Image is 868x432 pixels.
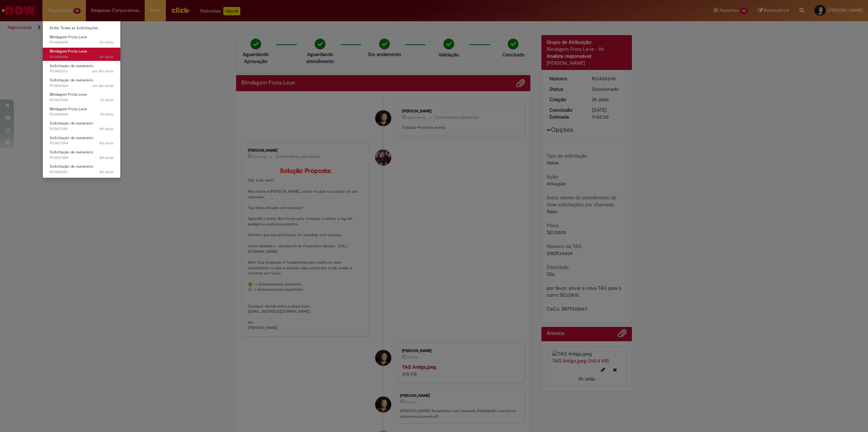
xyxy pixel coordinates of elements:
[50,78,94,83] span: Solicitação de numerário
[50,49,87,54] span: Blindagem Frota Leve
[99,54,113,59] span: 2h atrás
[50,63,94,69] span: Solicitação de numerário
[50,164,94,169] span: Solicitação de numerário
[43,48,120,61] a: Aberto R13458684 : Blindagem Frota Leve
[92,83,113,88] span: um dia atrás
[43,91,120,104] a: Aberto R13439309 : Blindagem Frota Leve
[50,106,87,112] span: Blindagem Frota Leve
[43,149,120,161] a: Aberto R13437009 : Solicitação de numerário
[43,33,120,46] a: Aberto R13458698 : Blindagem Frota Leve
[100,112,113,117] time: 22/08/2025 08:38:59
[43,77,120,89] a: Aberto R13452064 : Solicitação de numerário
[50,40,113,45] span: R13458698
[99,155,113,160] span: 8d atrás
[50,69,113,74] span: R13452313
[43,163,120,176] a: Aberto R13436987 : Solicitação de numerário
[50,135,94,141] span: Solicitação de numerário
[100,97,113,103] span: 7d atrás
[43,120,120,133] a: Aberto R13437128 : Solicitação de numerário
[50,141,113,146] span: R13437094
[99,54,113,59] time: 28/08/2025 15:27:47
[43,62,120,75] a: Aberto R13452313 : Solicitação de numerário
[92,69,113,74] span: um dia atrás
[50,92,87,97] span: Blindagem Frota Leve
[43,105,120,118] a: Aberto R13438444 : Blindagem Frota Leve
[99,155,113,160] time: 21/08/2025 15:28:20
[100,97,113,103] time: 22/08/2025 11:09:41
[50,83,113,89] span: R13452064
[99,126,113,131] span: 8d atrás
[99,126,113,131] time: 21/08/2025 15:45:42
[50,169,113,175] span: R13436987
[99,141,113,146] time: 21/08/2025 15:40:24
[99,40,113,45] time: 28/08/2025 15:30:01
[50,112,113,117] span: R13438444
[100,112,113,117] span: 7d atrás
[43,24,120,32] a: Exibir Todas as Solicitações
[99,169,113,175] time: 21/08/2025 15:24:54
[50,150,94,155] span: Solicitação de numerário
[99,141,113,146] span: 8d atrás
[42,21,121,178] ul: Requisições
[50,155,113,161] span: R13437009
[99,169,113,175] span: 8d atrás
[92,83,113,88] time: 27/08/2025 11:54:33
[99,40,113,45] span: 2h atrás
[50,97,113,103] span: R13439309
[50,126,113,132] span: R13437128
[43,134,120,147] a: Aberto R13437094 : Solicitação de numerário
[92,69,113,74] time: 27/08/2025 12:59:42
[50,34,87,40] span: Blindagem Frota Leve
[50,54,113,60] span: R13458684
[50,121,94,126] span: Solicitação de numerário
